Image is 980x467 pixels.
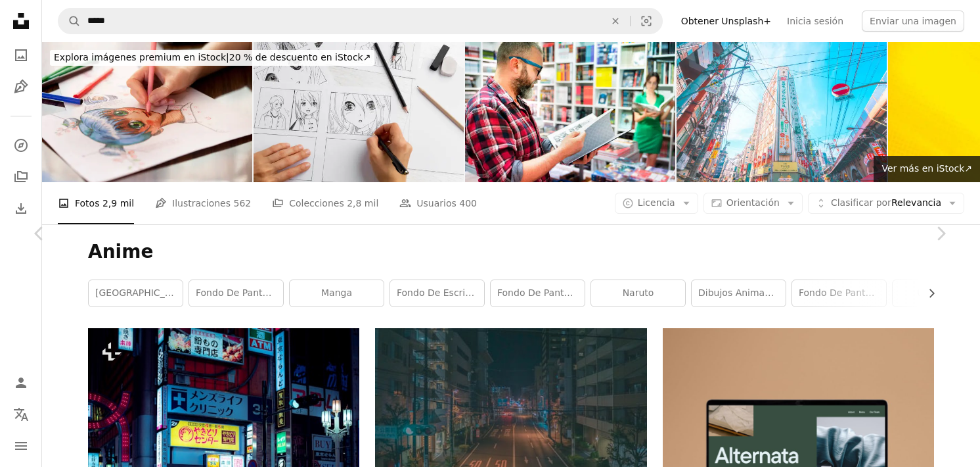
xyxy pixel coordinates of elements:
[792,280,886,307] a: fondo de pantalla
[881,163,972,174] span: Ver más en iStock ↗
[677,42,887,182] img: Paisaje urbano de la calle de observación de la zona de Shinbashi
[615,193,698,214] button: Licencia
[272,182,378,224] a: Colecciones 2,8 mil
[591,280,685,307] a: Naruto
[692,280,786,307] a: dibujos animados
[254,42,464,182] img: El artista dibuja cómics de anime en papel. Guión gráfico para la caricatura. El ilustrador crea ...
[42,42,252,182] img: Manga pintor
[8,370,34,396] a: Iniciar sesión / Registrarse
[390,280,484,307] a: Fondo de escritorio
[375,399,646,410] a: Fotografía de vista aérea de la carretera entre edificios de gran altura
[54,52,370,62] span: 20 % de descuento en iStock ↗
[58,9,81,34] button: Buscar en Unsplash
[779,11,851,32] a: Inicia sesión
[8,74,34,100] a: Ilustraciones
[290,280,384,307] a: manga
[8,401,34,428] button: Idioma
[638,197,675,208] span: Licencia
[399,182,477,224] a: Usuarios 400
[58,8,663,34] form: Encuentra imágenes en todo el sitio
[89,280,183,307] a: [GEOGRAPHIC_DATA]
[491,280,585,307] a: Fondo de pantalla 4k
[831,197,941,210] span: Relevancia
[8,164,34,190] a: Colecciones
[601,9,630,34] button: Borrar
[233,196,251,210] span: 562
[831,197,891,208] span: Clasificar por
[347,196,378,210] span: 2,8 mil
[874,156,980,182] a: Ver más en iStock↗
[726,197,780,208] span: Orientación
[88,240,934,264] h1: Anime
[631,9,662,34] button: Búsqueda visual
[189,280,283,307] a: Fondo de pantalla de anime
[155,182,251,224] a: Ilustraciones 562
[42,42,382,74] a: Explora imágenes premium en iStock|20 % de descuento en iStock↗
[703,193,803,214] button: Orientación
[808,193,964,214] button: Clasificar porRelevancia
[8,132,34,159] a: Explorar
[54,52,229,62] span: Explora imágenes premium en iStock |
[8,433,34,459] button: Menú
[8,42,34,68] a: Fotos
[673,11,779,32] a: Obtener Unsplash+
[901,170,980,297] a: Siguiente
[862,11,964,32] button: Enviar una imagen
[459,196,477,210] span: 400
[465,42,675,182] img: Hombre leyendo cómics en la tienda de cómics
